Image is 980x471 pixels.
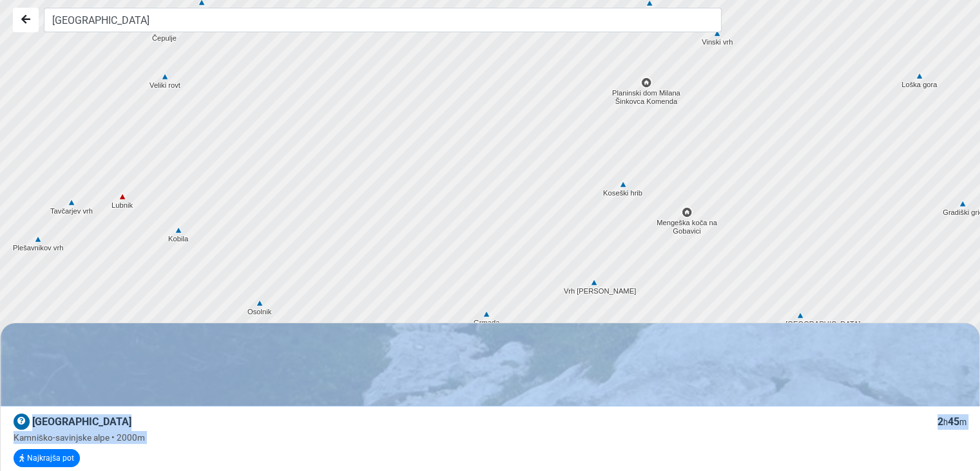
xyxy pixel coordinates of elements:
[14,449,80,467] button: Najkrajša pot
[943,417,948,427] small: h
[13,8,39,32] button: Nazaj
[32,416,131,428] span: [GEOGRAPHIC_DATA]
[937,416,966,428] span: 2 45
[14,431,966,444] div: Kamniško-savinjske alpe • 2000m
[959,417,966,427] small: m
[44,8,722,32] input: Iskanje...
